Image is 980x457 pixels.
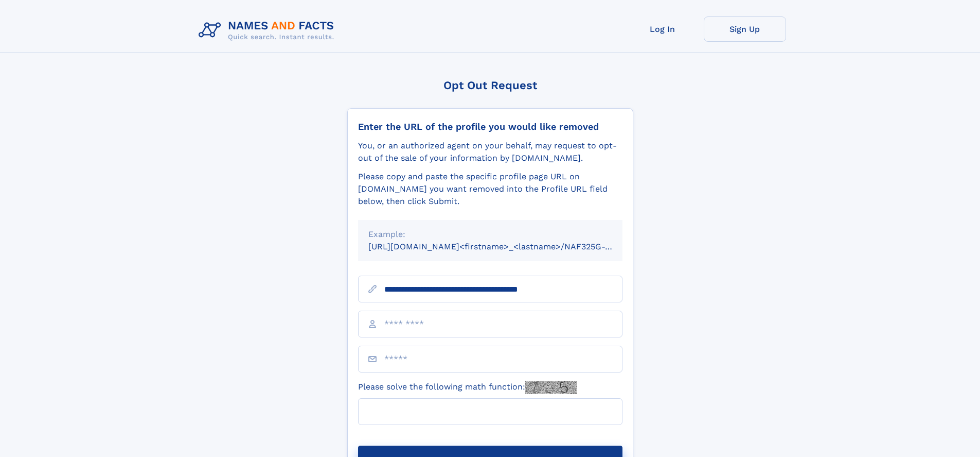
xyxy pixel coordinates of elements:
a: Sign Up [704,16,786,42]
div: Opt Out Request [347,79,633,92]
img: Logo Names and Facts [194,16,343,44]
a: Log In [621,16,704,42]
small: [URL][DOMAIN_NAME]<firstname>_<lastname>/NAF325G-xxxxxxxx [368,242,642,251]
label: Please solve the following math function: [358,381,577,394]
div: You, or an authorized agent on your behalf, may request to opt-out of the sale of your informatio... [358,140,622,164]
div: Example: [368,228,612,241]
div: Please copy and paste the specific profile page URL on [DOMAIN_NAME] you want removed into the Pr... [358,171,622,208]
div: Enter the URL of the profile you would like removed [358,121,622,132]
